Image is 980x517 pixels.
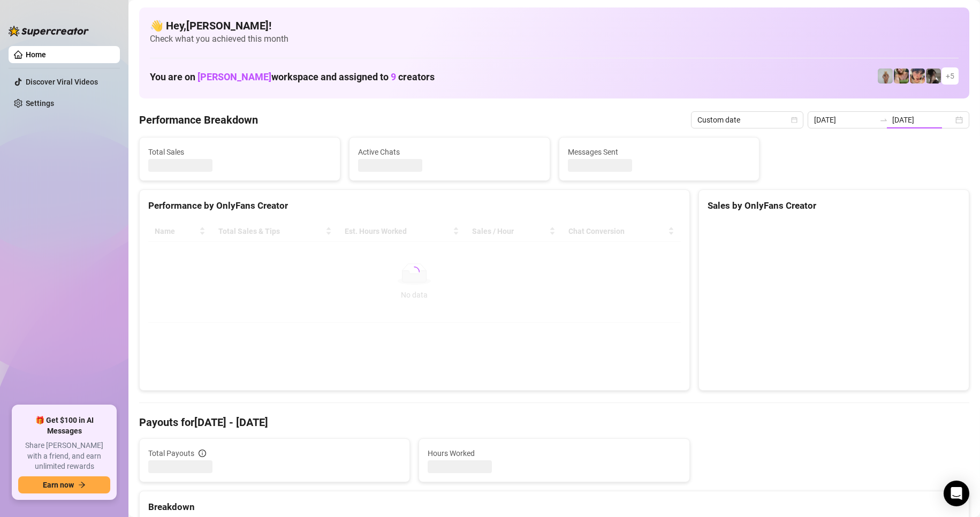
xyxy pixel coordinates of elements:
span: loading [409,267,420,277]
span: Active Chats [358,146,541,158]
input: End date [892,114,953,126]
span: Check what you achieved this month [150,33,959,45]
span: Total Sales [148,146,331,158]
h4: Payouts for [DATE] - [DATE] [139,415,969,430]
img: logo-BBDzfeDw.svg [9,26,89,36]
h4: 👋 Hey, [PERSON_NAME] ! [150,18,959,33]
a: Home [26,50,46,59]
span: 🎁 Get $100 in AI Messages [18,415,110,436]
span: Messages Sent [568,146,751,158]
img: daiisyjane [926,69,941,83]
div: Open Intercom Messenger [944,481,969,506]
span: to [879,116,888,124]
span: Earn now [43,481,74,489]
span: 9 [391,71,396,82]
button: Earn nowarrow-right [18,476,110,493]
div: Breakdown [148,500,960,514]
img: Barbi [878,69,893,83]
span: [PERSON_NAME] [197,71,271,82]
span: + 5 [946,70,954,82]
span: Hours Worked [428,447,680,459]
a: Settings [26,99,54,108]
span: swap-right [879,116,888,124]
span: calendar [791,117,797,123]
input: Start date [814,114,875,126]
h1: You are on workspace and assigned to creators [150,71,435,83]
span: Custom date [697,112,797,128]
h4: Performance Breakdown [139,112,258,127]
a: Discover Viral Videos [26,78,98,86]
img: dreamsofleana [894,69,909,83]
img: bonnierides [910,69,925,83]
span: info-circle [199,450,206,457]
span: Share [PERSON_NAME] with a friend, and earn unlimited rewards [18,440,110,472]
span: Total Payouts [148,447,194,459]
span: arrow-right [78,481,86,489]
div: Sales by OnlyFans Creator [708,199,960,213]
div: Performance by OnlyFans Creator [148,199,681,213]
